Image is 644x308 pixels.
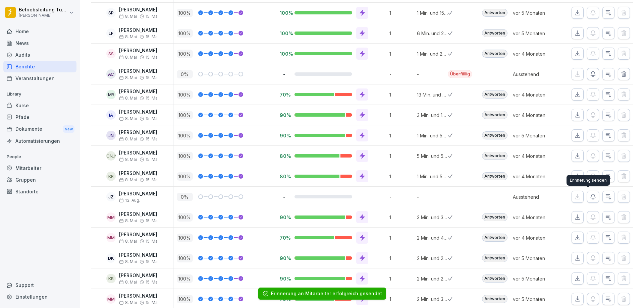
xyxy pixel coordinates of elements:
p: - [389,193,414,200]
p: 90% [280,255,289,261]
div: Automatisierungen [3,135,76,147]
p: 90% [280,132,289,139]
p: 90% [280,214,289,221]
span: 13. Aug. [119,198,140,203]
p: 100% [280,10,289,16]
p: 1 [389,255,414,262]
div: Mitarbeiter [3,162,76,174]
span: 15. Mai [146,75,159,80]
p: vor 4 Monaten [513,173,561,180]
p: 100 % [177,274,193,283]
span: 8. Mai [119,157,137,162]
p: [PERSON_NAME] [119,191,157,197]
div: Überfällig [448,70,472,78]
span: 15. Mai [146,259,159,264]
div: Erinnerung an Mitarbeiter erfolgreich gesendet [271,290,382,297]
p: - [280,71,289,77]
p: vor 5 Monaten [513,296,561,303]
div: Antworten [482,274,507,283]
span: 8. Mai [119,137,137,141]
p: Ausstehend [513,193,561,200]
p: 100 % [177,234,193,242]
div: MR [106,90,116,99]
p: - [417,193,448,200]
div: Antworten [482,90,507,99]
p: Library [3,89,76,100]
div: [PERSON_NAME] [106,151,116,161]
p: 1 Min. und 50 Sek. [417,173,448,180]
span: 8. Mai [119,14,137,19]
span: 15. Mai [146,239,159,244]
p: 1 Min. und 58 Sek. [417,132,448,139]
div: Antworten [482,254,507,262]
div: Dokumente [3,123,76,135]
div: AC [106,69,116,79]
div: Antworten [482,111,507,119]
p: 1 Min. und 15 Sek. [417,9,448,16]
p: 100 % [177,213,193,222]
a: Einstellungen [3,291,76,303]
p: [PERSON_NAME] [119,109,159,115]
p: [PERSON_NAME] [119,27,159,33]
div: Veranstaltungen [3,72,76,84]
p: 100 % [177,152,193,160]
div: KB [106,274,116,283]
p: 90% [280,275,289,282]
span: 8. Mai [119,35,137,39]
span: 15. Mai [146,55,159,60]
div: MM [106,294,116,304]
div: Kurse [3,100,76,111]
div: SP [106,8,116,17]
span: 15. Mai [146,178,159,182]
span: 15. Mai [146,280,159,285]
span: 15. Mai [146,219,159,223]
div: Support [3,279,76,291]
p: vor 5 Monaten [513,275,561,282]
span: 15. Mai [146,96,159,101]
div: MM [106,233,116,242]
p: [PERSON_NAME] [119,130,159,135]
p: - [389,71,414,78]
div: Antworten [482,213,507,221]
span: 8. Mai [119,280,137,285]
p: 100 % [177,295,193,303]
a: Pfade [3,111,76,123]
p: 100 % [177,50,193,58]
p: 80% [280,153,289,159]
div: Berichte [3,61,76,72]
p: 1 [389,234,414,241]
p: 3 Min. und 15 Sek. [417,112,448,119]
p: 100% [280,30,289,37]
p: 100 % [177,172,193,181]
p: 100 % [177,131,193,140]
p: [PERSON_NAME] [119,7,159,13]
p: Ausstehend [513,71,561,78]
p: 1 [389,132,414,139]
p: vor 4 Monaten [513,112,561,119]
p: 2 Min. und 32 Sek. [417,296,448,303]
span: 8. Mai [119,55,137,60]
p: vor 4 Monaten [513,152,561,160]
p: 0 % [177,70,193,78]
p: 1 [389,112,414,119]
p: [PERSON_NAME] [119,252,159,258]
p: - [417,71,448,78]
div: Antworten [482,295,507,303]
p: 1 [389,173,414,180]
div: KR [106,172,116,181]
span: 8. Mai [119,219,137,223]
div: Audits [3,49,76,61]
span: 15. Mai [146,14,159,19]
p: 5 Min. und 54 Sek. [417,152,448,160]
span: 8. Mai [119,300,137,305]
a: Standorte [3,186,76,197]
p: vor 4 Monaten [513,214,561,221]
p: 1 [389,214,414,221]
div: Antworten [482,172,507,180]
p: - [280,194,289,200]
p: 100 % [177,90,193,99]
p: 1 [389,91,414,98]
p: 1 Min. und 28 Sek. [417,50,448,57]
